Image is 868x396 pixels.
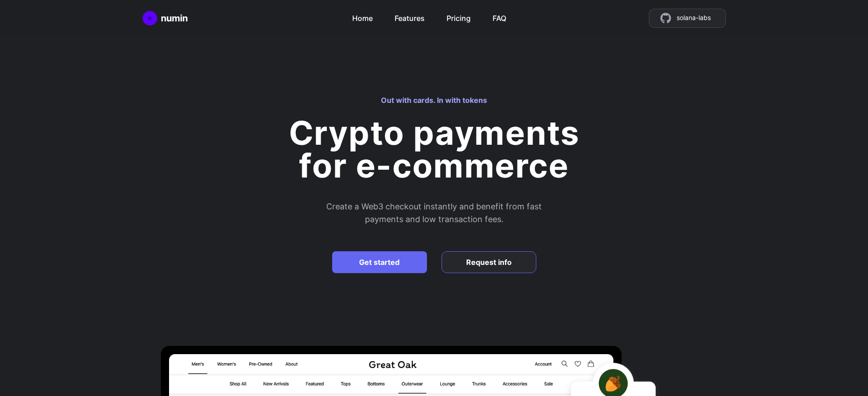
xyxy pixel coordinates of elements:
a: source code [649,9,726,28]
a: Request info [442,251,536,273]
h3: Out with cards. In with tokens [381,95,487,106]
a: Home [352,9,373,24]
div: numin [161,12,188,25]
a: Home [143,11,188,25]
a: Features [395,9,425,24]
a: Get started [332,251,427,273]
h2: Create a Web3 checkout instantly and benefit from fast payments and low transaction fees. [229,200,639,226]
span: solana-labs [677,13,711,24]
a: FAQ [493,9,506,24]
h1: Crypto payments for e-commerce [289,113,580,185]
a: Pricing [447,9,471,24]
